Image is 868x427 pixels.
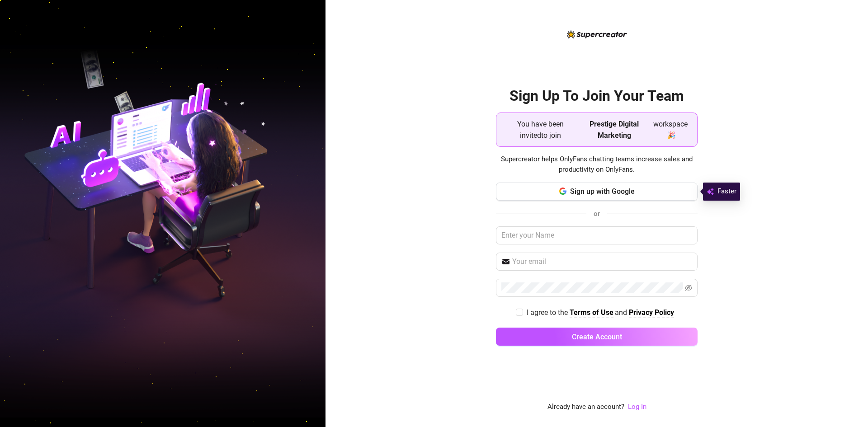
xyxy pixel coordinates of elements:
[570,308,613,318] a: Terms of Use
[570,308,613,317] strong: Terms of Use
[685,284,692,291] span: eye-invisible
[496,183,698,201] button: Sign up with Google
[628,402,646,413] a: Log In
[628,403,646,411] a: Log In
[717,186,736,197] span: Faster
[615,308,629,317] span: and
[512,256,692,267] input: Your email
[651,118,690,141] span: workspace 🎉
[496,87,698,105] h2: Sign Up To Join Your Team
[707,186,714,197] img: svg%3e
[547,402,624,413] span: Already have an account?
[590,120,639,140] strong: Prestige Digital Marketing
[504,118,578,141] span: You have been invited to join
[496,328,698,346] button: Create Account
[572,333,622,341] span: Create Account
[496,154,698,175] span: Supercreator helps OnlyFans chatting teams increase sales and productivity on OnlyFans.
[629,308,674,317] strong: Privacy Policy
[496,226,698,244] input: Enter your Name
[629,308,674,318] a: Privacy Policy
[567,30,627,38] img: logo-BBDzfeDw.svg
[527,308,570,317] span: I agree to the
[594,210,600,218] span: or
[570,187,635,196] span: Sign up with Google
